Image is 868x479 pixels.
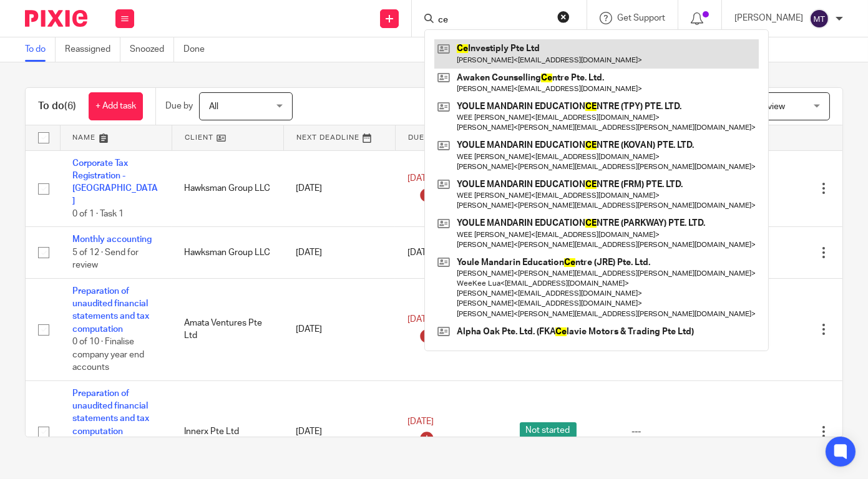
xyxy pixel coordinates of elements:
[72,248,139,270] span: 5 of 12 · Send for review
[25,37,56,62] a: To do
[165,100,193,112] p: Due by
[809,9,829,29] img: svg%3E
[557,11,570,23] button: Clear
[520,422,577,438] span: Not started
[407,174,434,183] span: [DATE]
[72,287,149,334] a: Preparation of unaudited financial statements and tax computation
[407,417,434,426] span: [DATE]
[38,100,76,113] h1: To do
[72,235,152,244] a: Monthly accounting
[130,37,174,62] a: Snoozed
[72,210,124,218] span: 0 of 1 · Task 1
[407,315,434,324] span: [DATE]
[72,159,158,206] a: Corporate Tax Registration - [GEOGRAPHIC_DATA]
[437,15,549,26] input: Search
[631,425,718,438] div: ---
[72,337,144,372] span: 0 of 10 · Finalise company year end accounts
[72,389,149,436] a: Preparation of unaudited financial statements and tax computation
[407,248,434,257] span: [DATE]
[172,278,283,380] td: Amata Ventures Pte Ltd
[25,10,87,27] img: Pixie
[172,150,283,227] td: Hawksman Group LLC
[89,92,143,120] a: + Add task
[209,102,218,111] span: All
[734,12,803,24] p: [PERSON_NAME]
[183,37,214,62] a: Done
[283,278,395,380] td: [DATE]
[617,14,665,22] span: Get Support
[64,101,76,111] span: (6)
[283,150,395,227] td: [DATE]
[65,37,120,62] a: Reassigned
[283,227,395,278] td: [DATE]
[172,227,283,278] td: Hawksman Group LLC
